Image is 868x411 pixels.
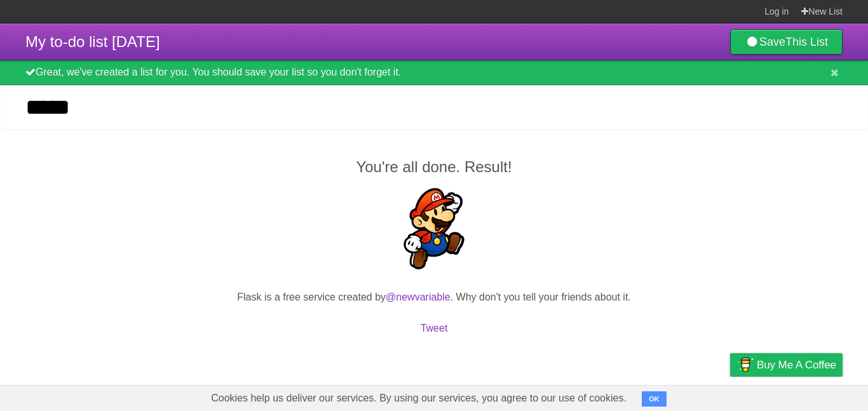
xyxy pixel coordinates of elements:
[198,386,639,411] span: Cookies help us deliver our services. By using our services, you agree to our use of cookies.
[25,290,843,305] p: Flask is a free service created by . Why don't you tell your friends about it.
[736,354,754,375] img: Buy me a coffee
[757,354,836,376] span: Buy me a coffee
[386,292,451,302] a: @newvariable
[25,33,160,50] span: My to-do list [DATE]
[730,353,843,377] a: Buy me a coffee
[393,188,475,269] img: Super Mario
[785,36,828,48] b: This List
[642,391,667,407] button: OK
[730,29,843,55] a: SaveThis List
[421,323,448,334] a: Tweet
[25,156,843,179] h2: You're all done. Result!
